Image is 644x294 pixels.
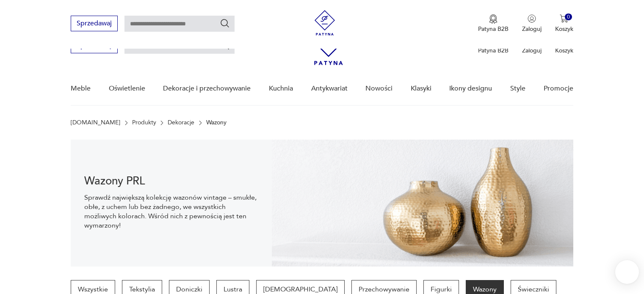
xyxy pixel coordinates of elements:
[522,25,542,33] p: Zaloguj
[312,10,337,36] img: Patyna - sklep z meblami i dekoracjami vintage
[615,260,639,284] iframe: Smartsupp widget button
[220,18,230,28] button: Szukaj
[272,140,573,267] img: Wazony vintage
[478,14,509,33] a: Ikona medaluPatyna B2B
[555,25,573,33] p: Koszyk
[71,119,120,126] a: [DOMAIN_NAME]
[555,14,573,33] button: 0Koszyk
[510,72,525,105] a: Style
[528,14,536,23] img: Ikonka użytkownika
[478,25,509,33] p: Patyna B2B
[168,119,194,126] a: Dekoracje
[71,72,91,105] a: Meble
[555,47,573,55] p: Koszyk
[489,14,498,24] img: Ikona medalu
[71,16,118,31] button: Sprzedawaj
[269,72,293,105] a: Kuchnia
[365,72,392,105] a: Nowości
[311,72,348,105] a: Antykwariat
[109,72,145,105] a: Oświetlenie
[478,14,509,33] button: Patyna B2B
[71,21,118,27] a: Sprzedawaj
[163,72,251,105] a: Dekoracje i przechowywanie
[71,43,118,49] a: Sprzedawaj
[449,72,492,105] a: Ikony designu
[84,193,258,230] p: Sprawdź największą kolekcję wazonów vintage – smukłe, obłe, z uchem lub bez żadnego, we wszystkic...
[206,119,227,126] p: Wazony
[522,14,542,33] button: Zaloguj
[544,72,573,105] a: Promocje
[132,119,156,126] a: Produkty
[411,72,431,105] a: Klasyki
[522,47,542,55] p: Zaloguj
[478,47,509,55] p: Patyna B2B
[565,14,572,21] div: 0
[560,14,568,23] img: Ikona koszyka
[84,176,258,186] h1: Wazony PRL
